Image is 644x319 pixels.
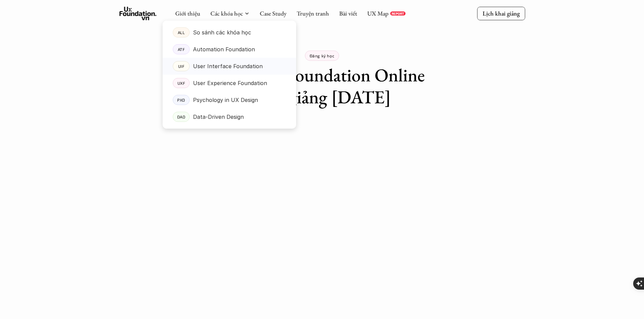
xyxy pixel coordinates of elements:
p: UIF [178,64,184,69]
p: So sánh các khóa học [193,27,251,37]
a: Giới thiệu [175,9,200,17]
a: PXDPsychology in UX Design [163,91,296,108]
a: Truyện tranh [296,9,329,17]
a: Case Study [260,9,286,17]
p: DAD [177,114,185,119]
a: REPORT [390,11,405,16]
h1: Khóa UI Foundation Online khai giảng [DATE] [204,64,440,108]
p: UXF [177,81,185,85]
a: UXFUser Experience Foundation [163,75,296,91]
a: Các khóa học [210,9,243,17]
p: Automation Foundation [193,44,255,54]
p: User Interface Foundation [193,61,263,71]
a: Lịch khai giảng [477,7,525,20]
a: UX Map [367,9,388,17]
p: ATF [177,47,185,52]
a: Bài viết [339,9,357,17]
p: Đăng ký học [310,53,335,58]
p: Data-Driven Design [193,112,244,122]
p: Psychology in UX Design [193,95,258,105]
p: ALL [177,30,185,35]
a: UIFUser Interface Foundation [163,58,296,75]
p: User Experience Foundation [193,78,267,88]
p: Lịch khai giảng [482,9,520,17]
p: REPORT [391,11,404,16]
a: ALLSo sánh các khóa học [163,24,296,41]
a: DADData-Driven Design [163,108,296,125]
a: ATFAutomation Foundation [163,41,296,58]
p: PXD [177,98,185,102]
